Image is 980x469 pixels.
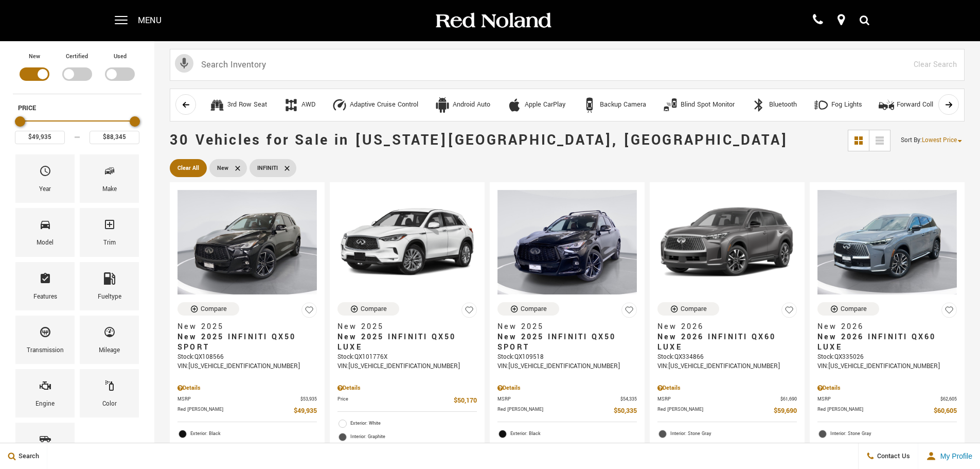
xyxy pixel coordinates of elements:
span: Exterior: Black [510,429,637,439]
div: Model [37,237,54,249]
div: Backup Camera [600,100,646,110]
span: Transmission [39,323,51,345]
span: Interior: [GEOGRAPHIC_DATA] Red [510,442,637,453]
button: Compare Vehicle [337,302,399,316]
span: Price [337,395,454,406]
div: Pricing Details - New 2025 INFINITI QX50 SPORT With Navigation & AWD [497,384,637,393]
div: Fueltype [98,291,121,303]
span: $61,690 [780,395,797,403]
span: Year [39,162,51,184]
div: MileageMileage [80,316,139,364]
button: Save Vehicle [941,302,957,322]
span: Exterior: White [350,419,477,429]
a: New 2025New 2025 INFINITI QX50 LUXE [337,322,477,353]
div: Compare [201,304,227,314]
div: Apple CarPlay [525,100,565,110]
div: Pricing Details - New 2026 INFINITI QX60 LUXE With Navigation & AWD [657,384,797,393]
div: Price [15,113,139,144]
div: Apple CarPlay [507,97,522,113]
img: 2026 INFINITI QX60 LUXE [817,190,957,294]
div: 3rd Row Seat [227,100,267,110]
button: Save Vehicle [461,302,477,322]
div: Stock : QX109518 [497,353,637,362]
div: VIN: [US_VEHICLE_IDENTIFICATION_NUMBER] [177,362,317,371]
span: $49,935 [294,406,317,416]
div: YearYear [15,154,75,203]
span: Interior: Graphite [350,432,477,442]
div: TrimTrim [80,208,139,256]
div: Transmission [27,345,64,356]
div: Adaptive Cruise Control [332,97,347,113]
span: MSRP [657,395,780,403]
span: New [217,162,228,175]
button: Compare Vehicle [817,302,879,316]
span: Sort By : [901,136,922,145]
div: Stock : QX108566 [177,353,317,362]
input: Search Inventory [170,49,965,81]
span: Exterior: Black [190,429,317,439]
span: $59,690 [774,406,797,416]
a: Red [PERSON_NAME] $50,335 [497,406,637,416]
span: Make [103,162,116,184]
span: New 2026 INFINITI QX60 LUXE [657,332,789,353]
div: Compare [841,304,867,314]
div: ColorColor [80,369,139,418]
span: $62,605 [940,395,957,403]
span: Interior: [GEOGRAPHIC_DATA] Red [190,442,317,453]
div: Backup Camera [582,97,597,113]
button: Fog LightsFog Lights [808,94,868,116]
span: $50,335 [614,406,637,416]
div: VIN: [US_VEHICLE_IDENTIFICATION_NUMBER] [337,362,477,371]
span: Trim [103,216,116,237]
button: BluetoothBluetooth [745,94,803,116]
div: Forward Collision Warning [879,97,894,113]
span: $60,605 [934,406,957,416]
button: Apple CarPlayApple CarPlay [501,94,571,116]
div: VIN: [US_VEHICLE_IDENTIFICATION_NUMBER] [817,362,957,371]
div: AWD [301,100,315,110]
img: 2026 INFINITI QX60 LUXE [657,190,797,294]
span: Red [PERSON_NAME] [657,406,774,416]
div: TransmissionTransmission [15,316,75,364]
img: 2025 INFINITI QX50 LUXE [337,190,477,294]
button: Blind Spot MonitorBlind Spot Monitor [657,94,740,116]
span: Interior: Stone Gray [830,429,957,439]
div: Maximum Price [130,116,140,127]
label: Used [114,51,127,62]
div: Android Auto [435,97,450,113]
div: Year [39,184,51,195]
span: 30 Vehicles for Sale in [US_STATE][GEOGRAPHIC_DATA], [GEOGRAPHIC_DATA] [170,130,788,150]
span: Mileage [103,323,116,345]
button: Forward Collision WarningForward Collision Warning [873,94,978,116]
div: Fog Lights [813,97,829,113]
div: Features [33,291,57,303]
img: 2025 INFINITI QX50 SPORT [177,190,317,294]
div: MakeMake [80,154,139,203]
div: Stock : QX334866 [657,353,797,362]
div: VIN: [US_VEHICLE_IDENTIFICATION_NUMBER] [657,362,797,371]
span: Red [PERSON_NAME] [817,406,934,416]
button: Android AutoAndroid Auto [429,94,496,116]
svg: Click to toggle on voice search [175,54,193,73]
a: New 2026New 2026 INFINITI QX60 LUXE [657,322,797,353]
span: Fueltype [103,270,116,291]
div: Stock : QX335026 [817,353,957,362]
button: Save Vehicle [301,302,317,322]
span: New 2026 INFINITI QX60 LUXE [817,332,949,353]
span: MSRP [177,395,300,403]
div: 3rd Row Seat [209,97,225,113]
div: AWD [283,97,299,113]
a: MSRP $54,335 [497,395,637,403]
div: Fog Lights [831,100,862,110]
span: Features [39,270,51,291]
div: EngineEngine [15,369,75,418]
button: Adaptive Cruise ControlAdaptive Cruise Control [326,94,424,116]
span: MSRP [497,395,620,403]
div: ModelModel [15,208,75,256]
div: Pricing Details - New 2026 INFINITI QX60 LUXE With Navigation & AWD [817,384,957,393]
div: Adaptive Cruise Control [350,100,418,110]
span: $53,935 [300,395,317,403]
span: New 2025 [337,322,469,332]
span: Model [39,216,51,237]
span: New 2025 INFINITI QX50 LUXE [337,332,469,353]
